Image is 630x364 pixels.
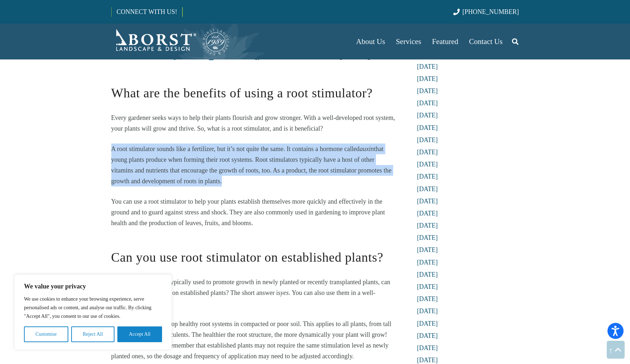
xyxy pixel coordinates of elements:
[111,114,395,132] span: Every gardener seeks ways to help their plants flourish and grow stronger. With a well-developed ...
[463,8,519,15] span: [PHONE_NUMBER]
[464,24,508,59] a: Contact Us
[607,341,625,359] a: Back to top
[24,282,162,291] p: We value your privacy
[111,145,360,152] span: A root stimulator sounds like a fertilizer, but it’s not quite the same. It contains a hormone ca...
[417,75,438,82] a: [DATE]
[417,307,438,315] a: [DATE]
[417,222,438,229] a: [DATE]
[417,173,438,180] a: [DATE]
[417,124,438,131] a: [DATE]
[417,161,438,168] a: [DATE]
[356,37,385,46] span: About Us
[417,356,438,364] a: [DATE]
[351,24,390,59] a: About Us
[469,37,503,46] span: Contact Us
[417,259,438,266] a: [DATE]
[417,234,438,241] a: [DATE]
[111,27,230,56] a: Borst-Logo
[111,278,390,296] span: If root stimulators are typically used to promote growth in newly planted or recently transplante...
[417,112,438,119] a: [DATE]
[432,37,458,46] span: Featured
[111,320,392,360] span: Plants struggle to develop healthy root systems in compacted or poor soil. This applies to all pl...
[24,295,162,321] p: We use cookies to enhance your browsing experience, serve personalised ads or content, and analys...
[24,326,68,342] button: Customise
[417,320,438,327] a: [DATE]
[417,246,438,253] a: [DATE]
[71,326,114,342] button: Reject All
[360,145,374,152] span: auxin
[417,344,438,351] a: [DATE]
[396,37,421,46] span: Services
[280,289,289,296] span: yes
[112,3,182,20] a: CONNECT WITH US!
[417,185,438,193] a: [DATE]
[417,100,438,107] a: [DATE]
[427,24,464,59] a: Featured
[417,149,438,156] a: [DATE]
[417,210,438,217] a: [DATE]
[417,332,438,339] a: [DATE]
[417,63,438,70] a: [DATE]
[417,295,438,302] a: [DATE]
[417,87,438,94] a: [DATE]
[111,250,384,264] span: Can you use root stimulator on established plants?
[111,198,385,227] span: You can use a root stimulator to help your plants establish themselves more quickly and effective...
[417,136,438,144] a: [DATE]
[417,198,438,205] a: [DATE]
[111,86,373,100] span: What are the benefits of using a root stimulator?
[390,24,426,59] a: Services
[508,33,522,50] a: Search
[117,326,162,342] button: Accept All
[453,8,519,15] a: [PHONE_NUMBER]
[417,283,438,290] a: [DATE]
[417,271,438,278] a: [DATE]
[111,145,392,185] span: that young plants produce when forming their root systems. Root stimulators typically have a host...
